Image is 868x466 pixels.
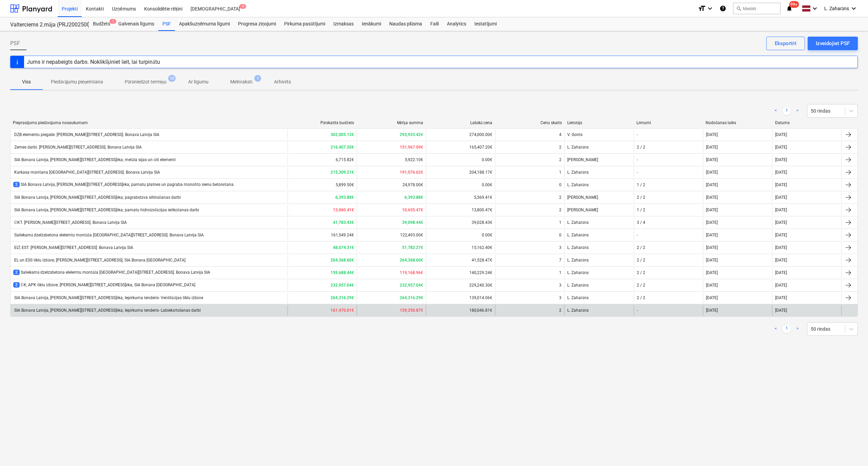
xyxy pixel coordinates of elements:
div: 229,240.30€ [426,280,495,291]
a: Naudas plūsma [385,17,427,31]
div: Pieprasījums piedāvājuma nosaukumam [13,120,284,125]
b: 151,967.09€ [400,145,423,150]
div: 161,549.24€ [288,230,357,240]
div: Datums [775,120,839,125]
div: [DATE] [775,145,787,150]
b: 264,316.29€ [331,295,354,300]
b: 216,407.20€ [331,145,354,150]
div: [DATE] [706,233,718,237]
div: Lēmumi [636,120,700,125]
b: 264,316.29€ [400,295,423,300]
div: 2 / 2 [637,145,645,150]
b: 51,782.27€ [402,245,423,250]
div: Eksportēt [775,39,796,48]
div: Saliekamā dzelzsbetona elelemtu montāža [GEOGRAPHIC_DATA][STREET_ADDRESS]. Bonava Latvija SIA [13,270,210,275]
div: 13,800.47€ [426,205,495,215]
span: 2 [13,282,20,288]
div: V. Gonts [564,129,633,140]
div: - [637,233,638,237]
div: [DATE] [706,220,718,225]
div: SIA Bonava Latvija, [PERSON_NAME][STREET_ADDRESS]ēka; pamatu hidroizolācijas ierīkošanas darbi [13,208,199,213]
div: 0.00€ [426,179,495,190]
b: 161,470.01€ [331,308,354,313]
div: 1 [559,220,561,225]
span: 4 [239,4,246,9]
div: [PERSON_NAME] [564,154,633,165]
span: 10 [168,75,176,82]
div: EL un ESS tīklu izbūve; [PERSON_NAME][STREET_ADDRESS]; SIA Bonava [GEOGRAPHIC_DATA] [13,258,185,263]
div: - [637,308,638,313]
div: L. Zaharāns [564,305,633,316]
a: Apakšuzņēmuma līgumi [175,17,234,31]
div: 3 [559,295,561,300]
div: [DATE] [706,132,718,137]
div: 2 / 2 [637,195,645,200]
div: L. Zaharāns [564,179,633,190]
div: 3 [559,245,561,250]
div: 5,569.41€ [426,192,495,203]
div: Cenu skaits [498,120,561,125]
span: 1 [110,19,116,24]
a: Izmaksas [329,17,358,31]
div: 204,188.17€ [426,167,495,178]
div: [DATE] [775,258,787,263]
a: Galvenais līgums [114,17,158,31]
div: ELT, EST. [PERSON_NAME][STREET_ADDRESS]. Bonava Latvija SIA [13,245,133,250]
div: [DATE] [706,308,718,313]
div: 139,014.06€ [426,292,495,303]
a: Previous page [772,107,780,115]
div: 1 / 2 [637,182,645,187]
div: [DATE] [706,170,718,175]
a: Pirkuma pasūtījumi [280,17,329,31]
p: Pārsniedzot termiņu [125,78,166,85]
b: 232,957.04€ [331,283,354,288]
div: 6,715.82€ [288,154,357,165]
div: [DATE] [706,270,718,275]
div: 2 [559,195,561,200]
div: [PERSON_NAME] [564,192,633,203]
div: 0 [559,182,561,187]
b: 10,655.47€ [402,208,423,212]
div: [DATE] [706,195,718,200]
div: DZB elementu piegāde. [PERSON_NAME][STREET_ADDRESS]. Bonava Latvija SIA [13,132,159,137]
a: Iestatījumi [470,17,501,31]
div: SIA Bonava Latvija, [PERSON_NAME][STREET_ADDRESS]ēka; Iepirkuma tenderis- Ventilācijas tīklu izbūve [13,295,203,300]
div: Izveidojiet PSF [816,39,850,48]
div: [PERSON_NAME] [564,205,633,215]
div: 2 / 2 [637,245,645,250]
b: 191,076.62€ [400,170,423,175]
a: Progresa ziņojumi [234,17,280,31]
div: SIA Bonava Latvija, [PERSON_NAME][STREET_ADDRESS]ēka; metāla sijas un citi elementi [13,157,176,162]
div: [DATE] [706,157,718,162]
div: Nodošanas laiks [706,120,769,125]
div: ŪKT. [PERSON_NAME][STREET_ADDRESS]. Bonava Latvija SIA [13,220,127,225]
div: Mērķa summa [359,120,423,125]
div: L. Zaharāns [564,242,633,253]
div: 5,899.50€ [288,179,357,190]
div: 1 [559,270,561,275]
a: Page 1 is your current page [783,325,791,333]
div: [DATE] [775,208,787,212]
p: Piedāvājumu pieņemšana [51,78,103,85]
div: [DATE] [775,182,787,187]
div: 3 / 4 [637,220,645,225]
iframe: Chat Widget [834,433,868,466]
div: Ienākumi [358,17,385,31]
div: 2 [559,308,561,313]
a: PSF [158,17,175,31]
div: 0.00€ [426,154,495,165]
div: 2 / 2 [637,295,645,300]
div: [DATE] [775,295,787,300]
div: 2 / 2 [637,270,645,275]
div: 1 [559,170,561,175]
a: Page 1 is your current page [783,107,791,115]
b: 293,933.42€ [400,132,423,137]
button: Izveidojiet PSF [808,37,858,50]
span: PSF [10,39,20,47]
